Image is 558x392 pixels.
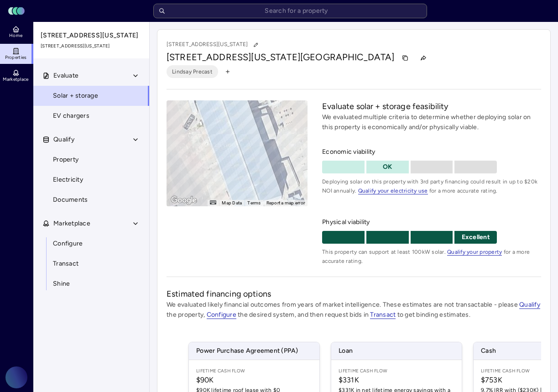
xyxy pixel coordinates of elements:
h2: Evaluate solar + storage feasibility [322,100,541,112]
span: Qualify your property [447,249,502,256]
a: Configure [207,311,236,319]
span: Deploying solar on this property with 3rd party financing could result in up to $20k NOI annually... [322,177,541,195]
span: Marketplace [3,77,28,82]
a: Documents [33,190,150,210]
span: Transact [370,311,396,319]
a: Configure [33,234,150,254]
a: Shine [33,274,150,294]
input: Search for a property [153,4,427,18]
a: Qualify [519,301,540,308]
span: Solar + storage [53,91,98,101]
span: Qualify [53,135,74,145]
span: Properties [5,55,27,60]
h2: Estimated financing options [167,288,541,300]
span: Physical viability [322,217,541,227]
span: Configure [53,239,83,249]
span: Shine [53,279,70,289]
button: Marketplace [33,214,150,234]
p: [STREET_ADDRESS][US_STATE] [167,39,262,51]
span: Lifetime Cash Flow [196,367,312,375]
a: Open this area in Google Maps (opens a new window) [169,194,199,206]
a: Report a map error [266,200,305,205]
span: Marketplace [53,219,90,229]
p: OK [366,162,409,172]
span: Transact [53,259,78,269]
span: Property [53,155,78,165]
span: Loan [331,342,462,360]
button: Evaluate [33,66,150,86]
span: Evaluate [53,71,78,81]
span: Qualify [519,301,540,309]
img: Google [169,194,199,206]
a: EV chargers [33,106,150,126]
a: Transact [370,311,396,319]
span: This property can support at least 100kW solar. for a more accurate rating. [322,247,541,266]
span: $331K [339,375,454,386]
button: Map Data [222,200,242,206]
button: Lindsay Precast [167,65,218,78]
span: EV chargers [53,111,89,121]
span: $90K [196,375,312,386]
span: Home [9,33,22,38]
span: Lifetime Cash Flow [339,367,454,375]
span: Lindsay Precast [172,67,213,76]
a: Electricity [33,170,150,190]
span: [STREET_ADDRESS][US_STATE] [41,42,143,50]
a: Qualify your electricity use [358,188,428,194]
span: Power Purchase Agreement (PPA) [189,342,319,360]
span: Documents [53,195,88,205]
p: Excellent [454,232,497,242]
a: Qualify your property [447,249,502,255]
a: Property [33,150,150,170]
button: Keyboard shortcuts [210,200,216,204]
span: Electricity [53,175,83,185]
span: Configure [207,311,236,319]
span: Qualify your electricity use [358,188,428,194]
p: We evaluated multiple criteria to determine whether deploying solar on this property is economica... [322,112,541,132]
span: [STREET_ADDRESS] [167,52,251,63]
span: [US_STATE][GEOGRAPHIC_DATA] [251,52,394,63]
a: Solar + storage [33,86,150,106]
a: Terms [247,200,261,205]
span: [STREET_ADDRESS][US_STATE] [41,31,143,41]
a: Transact [33,254,150,274]
button: Qualify [33,130,150,150]
span: Economic viability [322,147,541,157]
p: We evaluated likely financial outcomes from years of market intelligence. These estimates are not... [167,300,541,320]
